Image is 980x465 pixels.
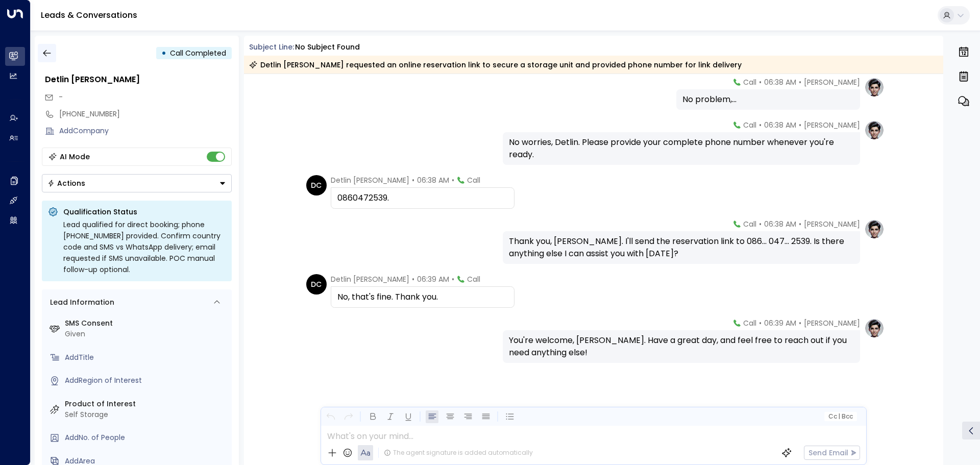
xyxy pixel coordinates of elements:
span: [PERSON_NAME] [804,318,860,328]
div: Lead Information [46,297,114,308]
span: • [759,219,762,229]
div: Given [65,329,228,339]
span: Call [467,175,480,185]
label: SMS Consent [65,318,228,329]
span: Call Completed [170,48,226,58]
span: 06:38 AM [764,77,796,87]
div: Thank you, [PERSON_NAME]. I'll send the reservation link to 086... 047... 2539. Is there anything... [509,235,854,260]
div: • [161,44,166,62]
span: | [838,413,840,420]
span: • [452,175,454,185]
img: profile-logo.png [864,77,885,97]
span: Call [743,318,756,328]
span: • [759,77,762,87]
span: • [799,77,801,87]
button: Cc|Bcc [824,412,856,422]
div: No problem,... [682,93,854,106]
span: • [799,318,801,328]
div: Detlin [PERSON_NAME] requested an online reservation link to secure a storage unit and provided p... [249,60,742,70]
span: Cc Bcc [828,413,852,420]
div: No, that's fine. Thank you. [337,291,508,303]
span: - [59,92,63,102]
span: Call [743,77,756,87]
div: [PHONE_NUMBER] [59,109,232,119]
img: profile-logo.png [864,120,885,140]
span: Detlin [PERSON_NAME] [331,175,409,185]
div: Self Storage [65,409,228,420]
div: Detlin [PERSON_NAME] [45,74,232,86]
div: DC [306,175,327,195]
div: 0860472539. [337,192,508,204]
span: • [799,219,801,229]
span: Call [467,274,480,284]
a: Leads & Conversations [41,9,137,21]
button: Undo [324,410,337,423]
span: • [412,175,414,185]
span: Call [743,120,756,130]
span: • [799,120,801,130]
div: AI Mode [60,152,90,162]
img: profile-logo.png [864,318,885,338]
span: Call [743,219,756,229]
span: 06:39 AM [417,274,449,284]
div: Actions [47,179,85,188]
span: 06:39 AM [764,318,796,328]
div: AddCompany [59,126,232,136]
span: 06:38 AM [764,219,796,229]
span: 06:38 AM [417,175,449,185]
div: No worries, Detlin. Please provide your complete phone number whenever you're ready. [509,136,854,161]
div: You're welcome, [PERSON_NAME]. Have a great day, and feel free to reach out if you need anything ... [509,334,854,359]
div: AddTitle [65,352,228,363]
span: [PERSON_NAME] [804,77,860,87]
span: [PERSON_NAME] [804,219,860,229]
div: Button group with a nested menu [42,174,232,192]
span: • [759,318,762,328]
div: No subject found [295,42,360,53]
span: • [452,274,454,284]
img: profile-logo.png [864,219,885,239]
div: The agent signature is added automatically [384,448,533,457]
button: Actions [42,174,232,192]
p: Qualification Status [63,207,226,217]
label: Product of Interest [65,399,228,409]
div: Lead qualified for direct booking; phone [PHONE_NUMBER] provided. Confirm country code and SMS vs... [63,219,226,275]
span: [PERSON_NAME] [804,120,860,130]
div: AddRegion of Interest [65,375,228,386]
span: • [412,274,414,284]
div: AddNo. of People [65,432,228,443]
span: • [759,120,762,130]
span: Detlin [PERSON_NAME] [331,274,409,284]
button: Redo [342,410,355,423]
div: DC [306,274,327,295]
span: Subject Line: [249,42,294,52]
span: 06:38 AM [764,120,796,130]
